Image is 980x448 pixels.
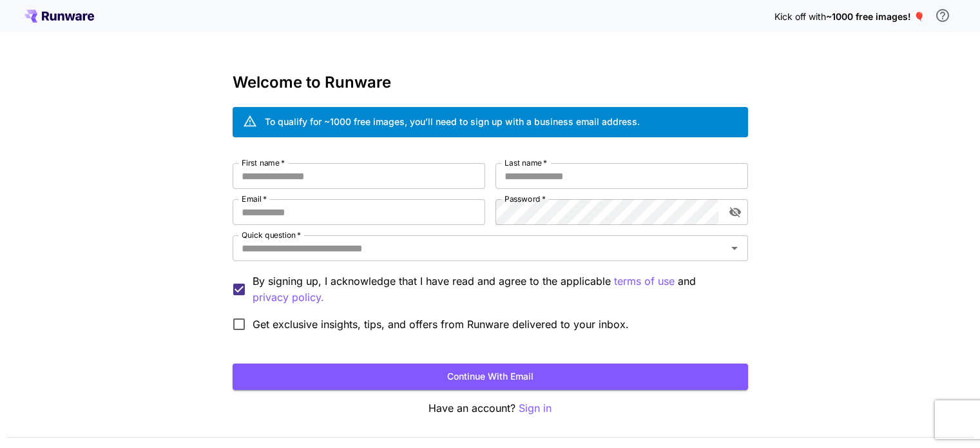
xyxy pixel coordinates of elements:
[614,273,675,289] button: By signing up, I acknowledge that I have read and agree to the applicable and privacy policy.
[504,157,547,168] label: Last name
[826,11,925,22] span: ~1000 free images! 🎈
[242,193,267,204] label: Email
[253,317,629,332] span: Get exclusive insights, tips, and offers from Runware delivered to your inbox.
[265,115,640,128] div: To qualify for ~1000 free images, you’ll need to sign up with a business email address.
[724,200,747,224] button: toggle password visibility
[519,400,552,416] button: Sign in
[242,157,285,168] label: First name
[253,273,738,306] p: By signing up, I acknowledge that I have read and agree to the applicable and
[253,289,324,306] button: By signing up, I acknowledge that I have read and agree to the applicable terms of use and
[930,3,956,28] button: In order to qualify for free credit, you need to sign up with a business email address and click ...
[725,239,744,257] button: Open
[233,400,748,416] p: Have an account?
[233,364,748,390] button: Continue with email
[253,289,324,306] p: privacy policy.
[504,193,546,204] label: Password
[614,273,675,289] p: terms of use
[242,229,301,240] label: Quick question
[233,73,748,92] h3: Welcome to Runware
[774,11,826,22] span: Kick off with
